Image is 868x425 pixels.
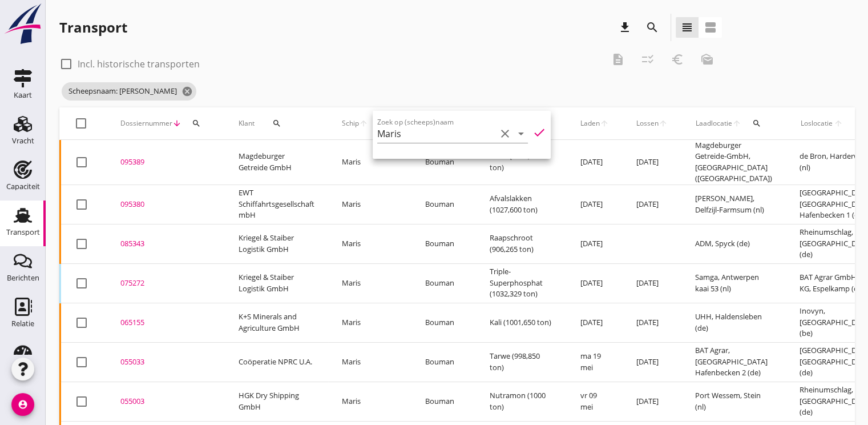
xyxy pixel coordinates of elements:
span: Schip [342,118,359,129]
td: Coöperatie NPRC U.A. [225,342,328,382]
div: Kaart [14,91,32,99]
td: Bouman [411,342,476,382]
td: Maris [328,342,411,382]
td: Bouman [411,224,476,263]
label: Incl. historische transporten [78,58,200,70]
td: vr 09 mei [567,382,623,421]
td: K+S Minerals and Agriculture GmbH [225,303,328,342]
td: Maris [328,185,411,224]
div: Capaciteit [6,183,40,190]
i: search [192,119,201,128]
i: arrow_upward [659,119,668,128]
td: Kali (1001,650 ton) [476,303,567,342]
i: download [618,21,632,34]
i: search [752,119,761,128]
i: check [532,126,546,139]
td: BAT Agrar, [GEOGRAPHIC_DATA] Hafenbecken 2 (de) [681,342,786,382]
td: Gerst (1000,660 ton) [476,140,567,185]
td: Samga, Antwerpen kaai 53 (nl) [681,263,786,303]
i: clear [498,127,512,141]
span: Lossen [636,118,659,129]
td: Maris [328,263,411,303]
i: arrow_upward [732,119,742,128]
div: Vracht [12,137,34,145]
i: search [272,119,281,128]
div: Transport [59,18,127,37]
td: Bouman [411,303,476,342]
img: logo-small.a267ee39.svg [2,3,43,45]
div: Relatie [11,320,34,327]
div: 055003 [120,396,211,407]
i: arrow_upward [600,119,609,128]
span: Dossiernummer [120,118,172,129]
i: cancel [181,86,193,97]
i: search [645,21,659,34]
td: Magdeburger Getreide-GmbH, [GEOGRAPHIC_DATA] ([GEOGRAPHIC_DATA]) [681,140,786,185]
span: Laadlocatie [695,118,732,129]
td: Bouman [411,185,476,224]
div: 085343 [120,238,211,250]
td: Afvalslakken (1027,600 ton) [476,185,567,224]
td: [DATE] [567,224,623,263]
td: EWT Schiffahrtsgesellschaft mbH [225,185,328,224]
td: Kriegel & Staiber Logistik GmbH [225,263,328,303]
i: arrow_upward [359,119,368,128]
i: view_headline [680,21,694,34]
td: [DATE] [623,140,681,185]
td: [DATE] [567,303,623,342]
i: arrow_drop_down [514,127,528,141]
td: [DATE] [623,303,681,342]
td: Bouman [411,140,476,185]
td: [DATE] [623,382,681,421]
td: [DATE] [567,140,623,185]
div: Berichten [7,274,39,282]
span: Loslocatie [800,118,833,129]
i: arrow_upward [833,119,844,128]
i: account_circle [11,393,34,416]
td: Maris [328,140,411,185]
td: Bouman [411,263,476,303]
td: Kriegel & Staiber Logistik GmbH [225,224,328,263]
input: Zoek op (scheeps)naam [377,125,496,143]
td: [DATE] [567,185,623,224]
div: Klant [239,110,314,137]
td: Port Wessem, Stein (nl) [681,382,786,421]
td: ma 19 mei [567,342,623,382]
td: ADM, Spyck (de) [681,224,786,263]
span: Laden [580,118,600,129]
td: UHH, Haldensleben (de) [681,303,786,342]
td: [PERSON_NAME], Delfzijl-Farmsum (nl) [681,185,786,224]
td: Tarwe (998,850 ton) [476,342,567,382]
div: 055033 [120,356,211,368]
td: Magdeburger Getreide GmbH [225,140,328,185]
div: 075272 [120,278,211,289]
td: Maris [328,382,411,421]
td: HGK Dry Shipping GmbH [225,382,328,421]
td: Maris [328,224,411,263]
div: 065155 [120,317,211,328]
td: [DATE] [623,342,681,382]
td: [DATE] [623,185,681,224]
div: 095389 [120,157,211,168]
span: Scheepsnaam: [PERSON_NAME] [62,82,196,101]
i: view_agenda [704,21,717,34]
td: [DATE] [567,263,623,303]
td: [DATE] [623,263,681,303]
div: Transport [6,228,40,236]
td: Raapschroot (906,265 ton) [476,224,567,263]
td: Triple-Superphosphat (1032,329 ton) [476,263,567,303]
td: Nutramon (1000 ton) [476,382,567,421]
i: arrow_downward [172,119,181,128]
div: 095380 [120,199,211,210]
td: Maris [328,303,411,342]
td: Bouman [411,382,476,421]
